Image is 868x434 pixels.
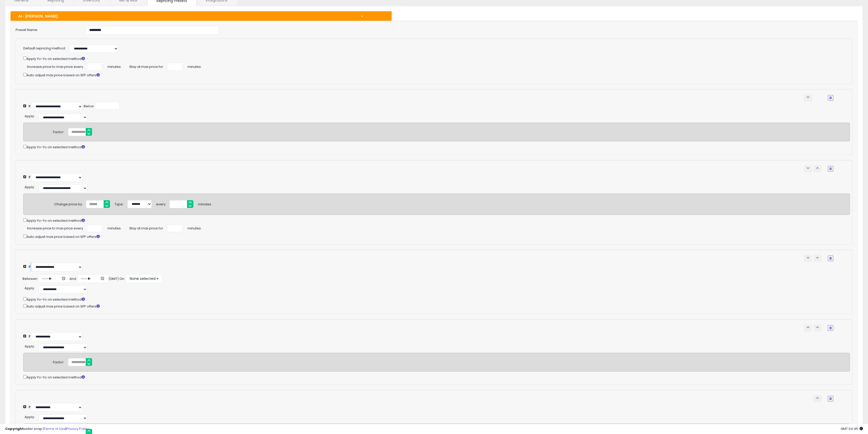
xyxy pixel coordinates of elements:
[14,13,357,19] div: AI - [PERSON_NAME]
[814,324,821,332] button: keyboard_arrow_up
[814,395,821,402] button: keyboard_arrow_up
[815,396,820,400] span: keyboard_arrow_up
[25,114,34,119] span: Apply
[115,200,124,207] div: Type:
[814,165,821,172] button: keyboard_arrow_up
[44,426,65,431] a: Terms of Use
[804,94,812,101] button: keyboard_arrow_down
[815,255,820,260] span: keyboard_arrow_up
[188,63,202,69] span: minutes.
[10,11,392,21] button: AI - [PERSON_NAME]
[129,276,156,281] span: None selected
[84,104,94,109] div: Below
[23,277,37,281] div: Between
[815,325,820,330] span: keyboard_arrow_up
[53,358,64,365] div: Factor:
[27,63,83,69] span: Increase price to max price every
[129,224,163,231] span: Stay at max price for
[25,413,35,420] div: :
[25,342,35,349] div: :
[806,325,810,330] span: keyboard_arrow_down
[107,63,122,69] span: minutes.
[23,144,850,150] div: Apply Yo-Yo on selected method
[198,200,211,207] div: minutes
[54,200,82,207] div: Change price by
[806,166,810,171] span: keyboard_arrow_down
[829,167,832,170] i: Remove Condition
[815,166,820,171] span: keyboard_arrow_up
[25,415,34,419] span: Apply
[25,183,35,190] div: :
[23,72,833,78] div: Auto adjust max price based on SFP offers
[804,255,812,262] button: keyboard_arrow_down
[23,234,850,239] div: Auto adjust max price based on SFP offers
[126,274,162,283] button: None selected
[841,426,863,431] span: 2025-09-13 04:45 GMT
[25,185,34,189] span: Apply
[806,255,810,260] span: keyboard_arrow_down
[5,427,89,431] div: seller snap | |
[188,224,202,231] span: minutes.
[12,26,82,33] label: Preset Name
[804,324,812,332] button: keyboard_arrow_down
[25,344,34,349] span: Apply
[25,112,35,119] div: :
[829,326,832,330] i: Remove Condition
[108,277,124,281] div: (GMT) On
[23,46,66,51] label: Default repricing method:
[25,284,35,291] div: :
[5,426,24,431] strong: Copyright
[804,165,812,172] button: keyboard_arrow_down
[23,217,850,223] div: Apply Yo-Yo on selected method
[25,286,34,291] span: Apply
[66,426,89,431] a: Privacy Policy
[814,255,821,262] button: keyboard_arrow_up
[829,96,832,99] i: Remove Condition
[23,374,850,380] div: Apply Yo-Yo on selected method
[156,200,166,207] div: every
[107,224,122,231] span: minutes.
[806,95,810,100] span: keyboard_arrow_down
[53,128,64,135] div: Factor:
[129,63,163,69] span: Stay at max price for
[829,397,832,400] i: Remove Condition
[829,257,832,260] i: Remove Condition
[23,303,850,309] div: Auto adjust max price based on SFP offers
[23,296,850,302] div: Apply Yo-Yo on selected method
[23,56,833,61] div: Apply Yo-Yo on selected method
[70,277,76,281] div: And
[27,224,83,231] span: Increase price to max price every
